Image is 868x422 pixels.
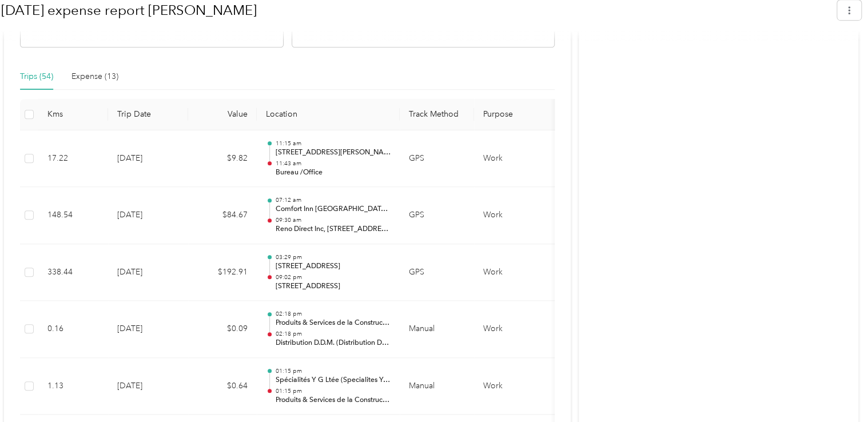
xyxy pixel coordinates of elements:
[474,358,560,415] td: Work
[108,187,188,244] td: [DATE]
[275,204,391,214] p: Comfort Inn [GEOGRAPHIC_DATA], [STREET_ADDRESS]
[400,99,474,130] th: Track Method
[38,244,108,301] td: 338.44
[257,99,400,130] th: Location
[275,395,391,405] p: Produits & Services de la Construction [GEOGRAPHIC_DATA], [STREET_ADDRESS]
[275,160,391,168] p: 11:43 am
[20,70,53,83] div: Trips (54)
[275,375,391,385] p: Spécialités Y G Ltée (Specialites Y.G.), [STREET_ADDRESS]
[474,301,560,358] td: Work
[108,99,188,130] th: Trip Date
[400,130,474,188] td: GPS
[275,273,391,281] p: 09:02 pm
[275,338,391,348] p: Distribution D.D.M. (Distribution Ddm), [STREET_ADDRESS]
[474,244,560,301] td: Work
[108,358,188,415] td: [DATE]
[188,130,257,188] td: $9.82
[275,330,391,338] p: 02:18 pm
[275,148,391,158] p: [STREET_ADDRESS][PERSON_NAME]
[400,187,474,244] td: GPS
[400,358,474,415] td: Manual
[275,261,391,272] p: [STREET_ADDRESS]
[188,187,257,244] td: $84.67
[275,216,391,224] p: 09:30 am
[275,387,391,395] p: 01:15 pm
[71,70,118,83] div: Expense (13)
[275,196,391,204] p: 07:12 am
[474,187,560,244] td: Work
[38,301,108,358] td: 0.16
[474,130,560,188] td: Work
[108,244,188,301] td: [DATE]
[275,367,391,375] p: 01:15 pm
[275,253,391,261] p: 03:29 pm
[188,301,257,358] td: $0.09
[275,281,391,292] p: [STREET_ADDRESS]
[38,358,108,415] td: 1.13
[108,301,188,358] td: [DATE]
[38,187,108,244] td: 148.54
[275,318,391,328] p: Produits & Services de la Construction [GEOGRAPHIC_DATA], [STREET_ADDRESS]
[275,224,391,234] p: Reno Direct Inc, [STREET_ADDRESS][PERSON_NAME]
[400,244,474,301] td: GPS
[275,168,391,178] p: Bureau /Office
[188,358,257,415] td: $0.64
[38,99,108,130] th: Kms
[474,99,560,130] th: Purpose
[188,244,257,301] td: $192.91
[188,99,257,130] th: Value
[38,130,108,188] td: 17.22
[275,140,391,148] p: 11:15 am
[275,310,391,318] p: 02:18 pm
[108,130,188,188] td: [DATE]
[400,301,474,358] td: Manual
